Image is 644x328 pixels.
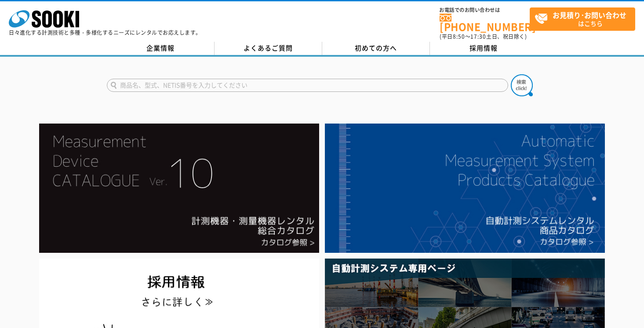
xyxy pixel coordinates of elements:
span: はこちら [535,8,635,30]
a: 採用情報 [430,42,538,55]
a: 初めての方へ [322,42,430,55]
img: Catalog Ver10 [39,124,319,253]
img: 自動計測システムカタログ [325,124,605,253]
strong: お見積り･お問い合わせ [553,10,626,20]
a: よくあるご質問 [215,42,322,55]
span: 17:30 [470,33,486,40]
span: 初めての方へ [355,43,397,53]
a: [PHONE_NUMBER] [440,14,530,32]
img: btn_search.png [511,74,533,96]
input: 商品名、型式、NETIS番号を入力してください [107,79,508,92]
a: お見積り･お問い合わせはこちら [530,7,635,31]
span: (平日 ～ 土日、祝日除く) [440,33,527,40]
span: 8:50 [453,33,465,40]
a: 企業情報 [107,42,215,55]
span: お電話でのお問い合わせは [440,7,530,13]
p: 日々進化する計測技術と多種・多様化するニーズにレンタルでお応えします。 [9,30,201,35]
